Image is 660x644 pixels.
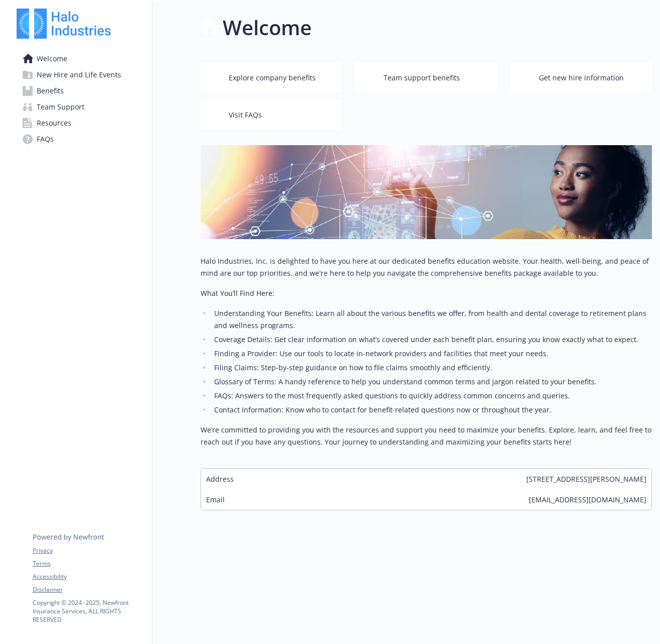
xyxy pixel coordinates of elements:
li: Filing Claims: Step-by-step guidance on how to file claims smoothly and efficiently. [212,362,652,374]
a: Privacy [33,546,143,555]
a: Resources [17,115,144,131]
span: Explore company benefits [229,68,316,87]
li: Coverage Details: Get clear information on what’s covered under each benefit plan, ensuring you k... [212,334,652,346]
li: Understanding Your Benefits: Learn all about the various benefits we offer, from health and denta... [212,307,652,332]
a: New Hire and Life Events [17,67,144,83]
a: Accessibility [33,572,143,581]
button: Visit FAQs [201,100,342,129]
li: Finding a Provider: Use our tools to locate in-network providers and facilities that meet your ne... [212,348,652,360]
span: [EMAIL_ADDRESS][DOMAIN_NAME] [529,494,646,505]
a: FAQs [17,131,144,147]
a: Terms [33,559,143,568]
span: Welcome [37,51,67,67]
span: FAQs [37,131,54,147]
span: New Hire and Life Events [37,67,121,83]
span: Visit FAQs [229,105,262,125]
span: Team support benefits [384,68,460,87]
li: Contact Information: Know who to contact for benefit-related questions now or throughout the year. [212,404,652,416]
button: Team support benefits [355,63,497,92]
p: Copyright © 2024 - 2025 , Newfront Insurance Services, ALL RIGHTS RESERVED [33,598,143,624]
img: overview page banner [201,145,652,239]
span: Resources [37,115,71,131]
p: What You’ll Find Here: [201,287,652,299]
button: Get new hire information [511,63,652,92]
span: Get new hire information [539,68,624,87]
a: Team Support [17,99,144,115]
a: Benefits [17,83,144,99]
span: Team Support [37,99,84,115]
a: Disclaimer [33,585,143,594]
span: [STREET_ADDRESS][PERSON_NAME] [526,474,646,484]
span: Benefits [37,83,64,99]
button: Explore company benefits [201,63,342,92]
li: Glossary of Terms: A handy reference to help you understand common terms and jargon related to yo... [212,376,652,388]
h1: Welcome [223,13,312,43]
a: Welcome [17,51,144,67]
span: Email [206,494,225,505]
p: Halo Industries, Inc. is delighted to have you here at our dedicated benefits education website. ... [201,255,652,279]
p: We’re committed to providing you with the resources and support you need to maximize your benefit... [201,424,652,448]
span: Address [206,474,234,484]
li: FAQs: Answers to the most frequently asked questions to quickly address common concerns and queries. [212,390,652,402]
